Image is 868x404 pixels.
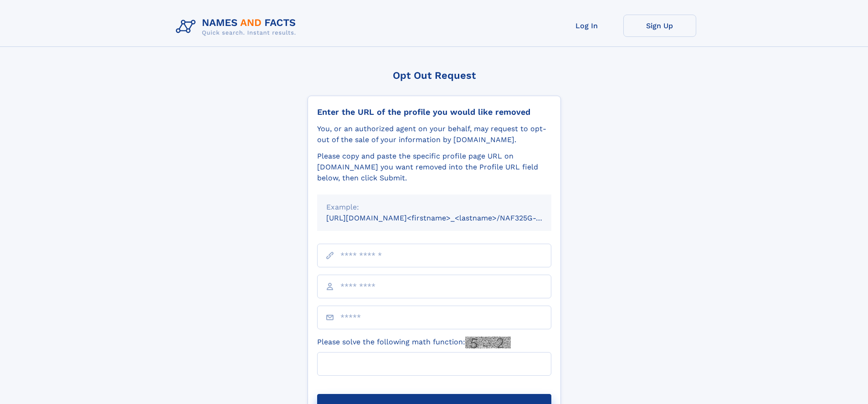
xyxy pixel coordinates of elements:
[326,214,569,222] small: [URL][DOMAIN_NAME]<firstname>_<lastname>/NAF325G-xxxxxxxx
[172,15,303,39] img: Logo Names and Facts
[308,70,561,81] div: Opt Out Request
[317,107,551,117] div: Enter the URL of the profile you would like removed
[317,337,511,348] label: Please solve the following math function:
[317,123,551,145] div: You, or an authorized agent on your behalf, may request to opt-out of the sale of your informatio...
[326,202,542,213] div: Example:
[317,151,551,184] div: Please copy and paste the specific profile page URL on [DOMAIN_NAME] you want removed into the Pr...
[623,15,696,37] a: Sign Up
[550,15,623,37] a: Log In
